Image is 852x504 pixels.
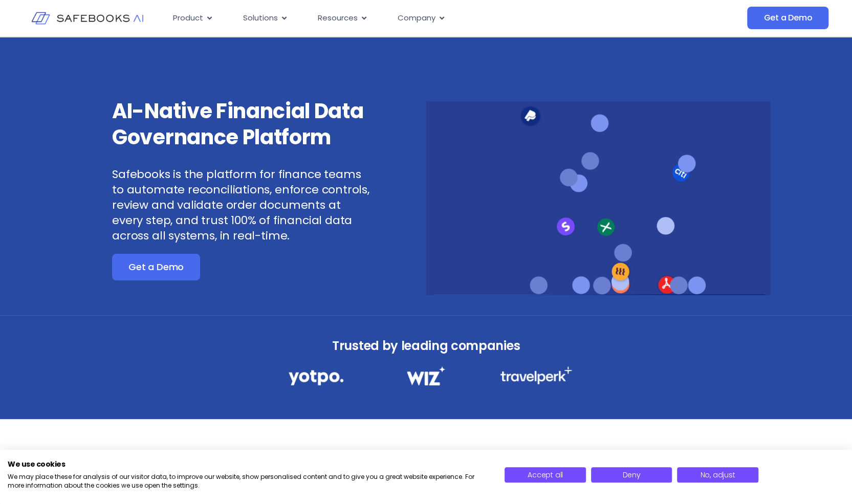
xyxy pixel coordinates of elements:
[8,473,489,490] p: We may place these for analysis of our visitor data, to improve our website, show personalised co...
[165,8,645,28] div: Menu Toggle
[398,12,435,24] span: Company
[165,8,645,28] nav: Menu
[289,366,343,388] img: Financial Data Governance 1
[747,7,828,29] a: Get a Demo
[243,12,278,24] span: Solutions
[112,98,370,150] h3: AI-Native Financial Data Governance Platform
[591,467,672,483] button: Deny all cookies
[112,167,370,244] p: Safebooks is the platform for finance teams to automate reconciliations, enforce controls, review...
[402,366,450,385] img: Financial Data Governance 2
[266,336,586,356] h3: Trusted by leading companies
[700,470,735,480] span: No, adjust
[128,262,184,272] span: Get a Demo
[8,459,489,469] h2: We use cookies
[500,366,572,384] img: Financial Data Governance 3
[173,12,203,24] span: Product
[318,12,358,24] span: Resources
[677,467,758,483] button: Adjust cookie preferences
[505,467,585,483] button: Accept all cookies
[622,470,640,480] span: Deny
[528,470,563,480] span: Accept all
[763,13,812,23] span: Get a Demo
[112,254,200,280] a: Get a Demo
